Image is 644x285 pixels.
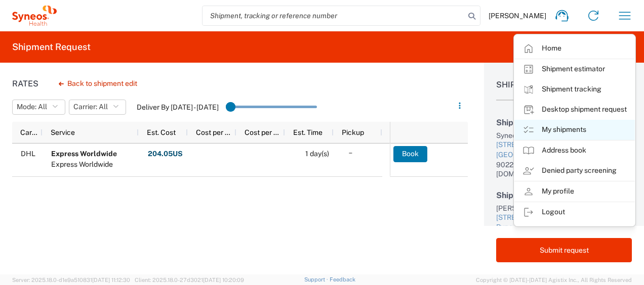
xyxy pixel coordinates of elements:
[496,140,632,150] div: [STREET_ADDRESS]
[514,59,635,79] a: Shipment estimator
[92,277,130,283] span: [DATE] 11:12:30
[496,160,632,178] div: 90229469, [EMAIL_ADDRESS][DOMAIN_NAME]
[147,146,188,162] button: 204.05USD
[196,128,232,136] span: Cost per Mile
[393,146,427,162] button: Book
[496,150,632,160] div: [GEOGRAPHIC_DATA], 079914 SG
[51,128,75,136] span: Service
[496,238,632,262] button: Submit request
[496,213,632,223] div: [STREET_ADDRESS]
[514,38,635,59] a: Home
[51,150,117,158] b: Express Worldwide
[69,100,126,115] button: Carrier: All
[496,118,632,127] h2: Ship from
[496,131,632,140] div: Syneos Health ([PERSON_NAME])
[496,222,632,232] div: Pune, [GEOGRAPHIC_DATA]
[12,41,91,53] h2: Shipment Request
[304,276,330,282] a: Support
[514,161,635,181] a: Denied party screening
[21,150,35,158] span: DHL
[514,79,635,100] a: Shipment tracking
[514,140,635,161] a: Address book
[496,204,632,213] div: [PERSON_NAME] ([PERSON_NAME])
[496,80,632,101] h1: Shipment Information
[514,202,635,222] a: Logout
[12,100,65,115] button: Mode: All
[496,140,632,160] a: [STREET_ADDRESS][GEOGRAPHIC_DATA], 079914 SG
[12,79,38,88] h1: Rates
[514,100,635,120] a: Desktop shipment request
[330,276,355,282] a: Feedback
[496,191,632,200] h2: Ship to
[305,150,329,158] span: 1 day(s)
[17,102,47,112] span: Mode: All
[51,75,145,92] button: Back to shipment edit
[245,128,281,136] span: Cost per Mile
[489,11,546,20] span: [PERSON_NAME]
[514,181,635,202] a: My profile
[342,128,364,136] span: Pickup
[73,102,108,112] span: Carrier: All
[12,277,130,283] span: Server: 2025.18.0-d1e9a510831
[137,103,219,112] label: Deliver By [DATE] - [DATE]
[135,277,244,283] span: Client: 2025.18.0-27d3021
[496,213,632,232] a: [STREET_ADDRESS]Pune, [GEOGRAPHIC_DATA]
[20,128,38,136] span: Carrier
[147,128,176,136] span: Est. Cost
[476,275,632,284] span: Copyright © [DATE]-[DATE] Agistix Inc., All Rights Reserved
[203,277,244,283] span: [DATE] 10:20:09
[293,128,323,136] span: Est. Time
[203,6,465,25] input: Shipment, tracking or reference number
[148,149,188,159] strong: 204.05 USD
[51,159,117,170] div: Express Worldwide
[514,120,635,140] a: My shipments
